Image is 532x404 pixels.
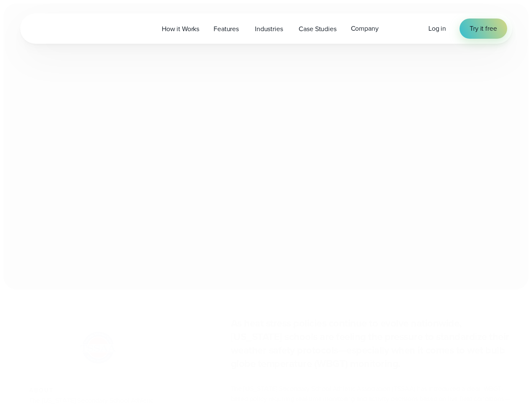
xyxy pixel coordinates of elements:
[460,19,507,39] a: Try it free
[428,24,446,33] span: Log in
[162,24,199,34] span: How it Works
[351,24,379,34] span: Company
[299,24,336,34] span: Case Studies
[470,24,497,34] span: Try it free
[255,24,283,34] span: Industries
[291,20,343,37] a: Case Studies
[214,24,239,34] span: Features
[155,20,206,37] a: How it Works
[428,24,446,34] a: Log in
